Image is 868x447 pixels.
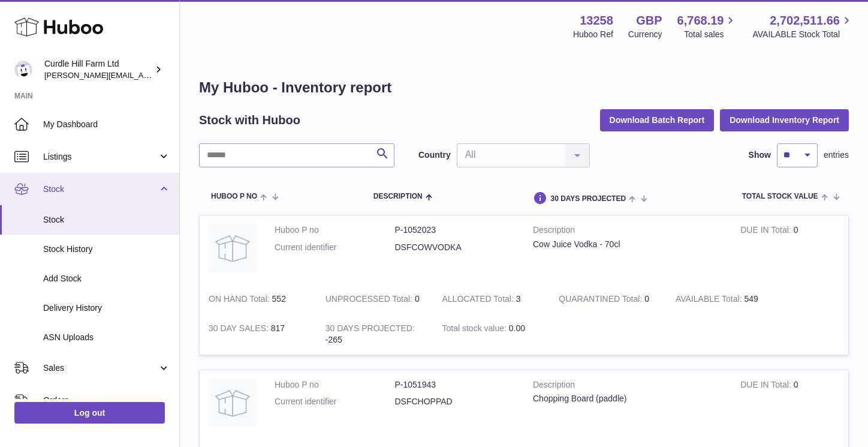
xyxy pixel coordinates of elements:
[433,284,550,314] td: 3
[43,119,170,130] span: My Dashboard
[43,302,170,314] span: Delivery History
[199,78,849,97] h1: My Huboo - Inventory report
[740,380,793,392] strong: DUE IN Total
[684,29,737,40] span: Total sales
[317,284,433,314] td: 0
[395,224,516,236] dd: P-1052023
[14,61,32,79] img: james@diddlysquatfarmshop.com
[752,13,854,40] a: 2,702,511.66 AVAILABLE Stock Total
[395,242,516,253] dd: DSFCOWVODKA
[636,13,662,29] strong: GBP
[442,294,516,307] strong: ALLOCATED Total
[770,13,840,29] span: 2,702,511.66
[533,224,722,239] strong: Description
[209,323,271,336] strong: 30 DAY SALES
[600,109,715,131] button: Download Batch Report
[644,294,649,304] span: 0
[395,396,516,407] dd: DSFCHOPPAD
[317,314,433,355] td: -265
[43,273,170,284] span: Add Stock
[628,29,662,40] div: Currency
[199,112,300,128] h2: Stock with Huboo
[200,314,317,355] td: 817
[742,193,818,200] span: Total stock value
[533,379,722,394] strong: Description
[676,294,744,307] strong: AVAILABLE Total
[43,395,158,406] span: Orders
[43,184,158,195] span: Stock
[275,224,395,236] dt: Huboo P no
[749,149,771,161] label: Show
[209,294,272,307] strong: ON HAND Total
[209,379,257,427] img: product image
[373,193,423,200] span: Description
[395,379,516,391] dd: P-1051943
[200,284,317,314] td: 552
[533,239,722,250] div: Cow Juice Vodka - 70cl
[550,195,626,203] span: 30 DAYS PROJECTED
[580,13,613,29] strong: 13258
[325,294,415,307] strong: UNPROCESSED Total
[325,323,415,336] strong: 30 DAYS PROJECTED
[418,149,451,161] label: Country
[752,29,854,40] span: AVAILABLE Stock Total
[211,193,257,200] span: Huboo P no
[14,402,165,424] a: Log out
[44,70,240,80] span: [PERSON_NAME][EMAIL_ADDRESS][DOMAIN_NAME]
[677,13,738,40] a: 6,768.19 Total sales
[43,214,170,226] span: Stock
[442,323,509,336] strong: Total stock value
[44,58,152,81] div: Curdle Hill Farm Ltd
[731,215,848,284] td: 0
[667,284,783,314] td: 549
[731,370,848,439] td: 0
[275,242,395,253] dt: Current identifier
[209,224,257,272] img: product image
[43,332,170,343] span: ASN Uploads
[43,151,158,163] span: Listings
[275,396,395,407] dt: Current identifier
[720,109,849,131] button: Download Inventory Report
[533,393,722,404] div: Chopping Board (paddle)
[43,244,170,255] span: Stock History
[573,29,613,40] div: Huboo Ref
[559,294,644,307] strong: QUARANTINED Total
[275,379,395,391] dt: Huboo P no
[677,13,724,29] span: 6,768.19
[43,362,158,374] span: Sales
[824,149,849,161] span: entries
[509,323,525,333] span: 0.00
[740,225,793,238] strong: DUE IN Total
